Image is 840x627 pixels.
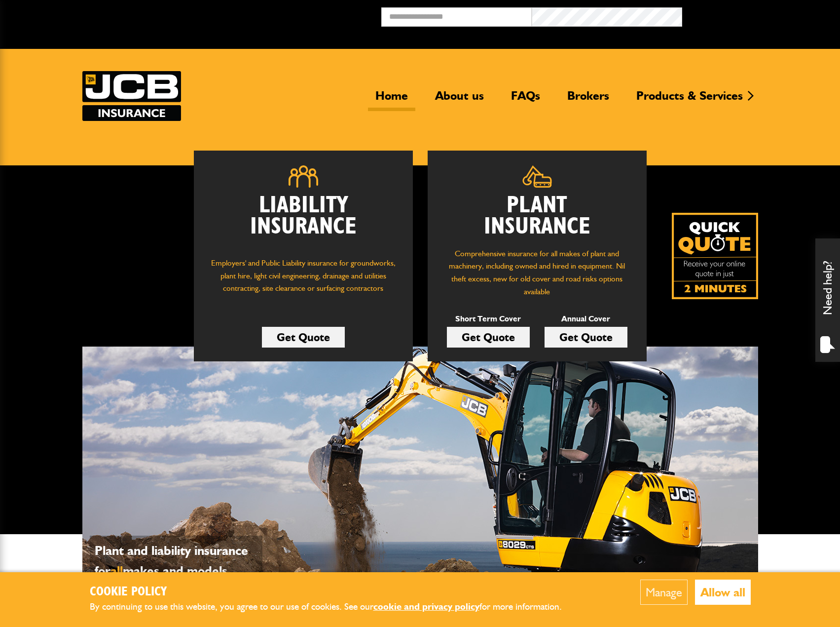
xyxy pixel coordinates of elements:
[82,71,181,121] img: JCB Insurance Services logo
[695,580,751,605] button: Allow all
[640,580,688,605] button: Manage
[560,88,617,111] a: Brokers
[90,599,578,615] p: By continuing to use this website, you agree to our use of cookies. See our for more information.
[672,213,758,299] img: Quick Quote
[447,313,530,325] p: Short Term Cover
[110,563,123,579] span: all
[373,601,479,612] a: cookie and privacy policy
[95,541,257,581] p: Plant and liability insurance for makes and models...
[504,88,548,111] a: FAQs
[209,195,398,247] h2: Liability Insurance
[442,247,632,298] p: Comprehensive insurance for all makes of plant and machinery, including owned and hired in equipm...
[262,327,345,348] a: Get Quote
[629,88,750,111] a: Products & Services
[90,585,578,600] h2: Cookie Policy
[442,195,632,237] h2: Plant Insurance
[672,213,758,299] a: Get your insurance quote isn just 2-minutes
[545,313,627,325] p: Annual Cover
[82,71,181,121] a: JCB Insurance Services
[545,327,627,348] a: Get Quote
[209,257,398,304] p: Employers' and Public Liability insurance for groundworks, plant hire, light civil engineering, d...
[815,238,840,362] div: Need help?
[447,327,530,348] a: Get Quote
[368,88,415,111] a: Home
[428,88,491,111] a: About us
[682,7,833,23] button: Broker Login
